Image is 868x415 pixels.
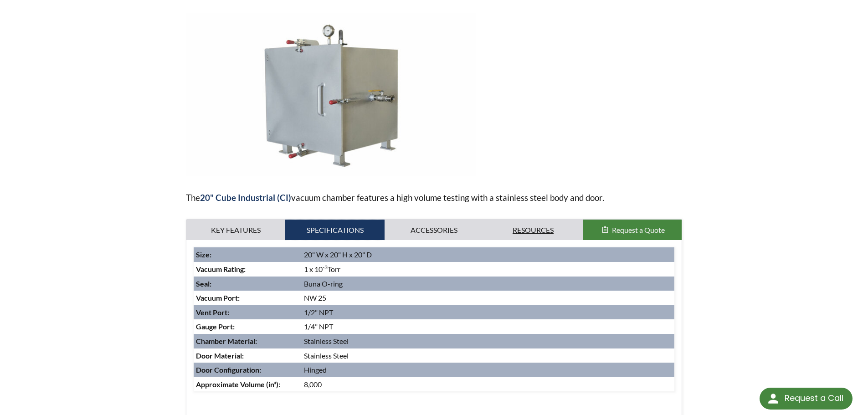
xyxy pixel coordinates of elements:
td: : [194,277,302,291]
strong: Vacuum Port [196,293,238,302]
td: 20" W x 20" H x 20" D [302,247,674,262]
strong: Seal [196,279,210,288]
td: : [194,319,302,334]
strong: Door Material [196,351,242,360]
div: Request a Call [760,388,853,410]
td: Buna O-ring [302,277,674,291]
img: round button [766,391,781,406]
td: 1/4" NPT [302,319,674,334]
a: Resources [483,220,583,241]
strong: Approximate Volume (in³) [196,380,278,389]
p: The vacuum chamber features a high volume testing with a stainless steel body and door. [186,191,683,205]
td: Hinged [302,363,674,377]
td: Stainless Steel [302,334,674,348]
td: : [194,262,302,277]
strong: Size [196,250,210,259]
strong: Door Configuration [196,365,259,374]
td: 1 x 10 Torr [302,262,674,277]
td: : [194,247,302,262]
strong: Chamber Material [196,337,255,345]
td: : [194,348,302,363]
td: : [194,377,302,392]
img: LVC202020-3322-CI, Aluminum Door and Body, right side angled view [186,13,477,176]
td: : [194,291,302,305]
button: Request a Quote [583,220,682,241]
strong: Vacuum Rating [196,265,244,273]
td: Stainless Steel [302,348,674,363]
td: : [194,305,302,320]
a: Specifications [285,220,385,241]
sup: -3 [323,264,328,271]
strong: Gauge Port [196,322,233,331]
strong: Vent Port [196,308,227,317]
a: Accessories [385,220,484,241]
td: NW 25 [302,291,674,305]
span: Request a Quote [612,225,665,234]
td: : [194,334,302,348]
strong: 20" Cube Industrial (CI) [200,192,291,203]
div: Request a Call [785,388,843,409]
a: Key Features [186,220,286,241]
td: : [194,363,302,377]
td: 8,000 [302,377,674,392]
td: 1/2" NPT [302,305,674,320]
